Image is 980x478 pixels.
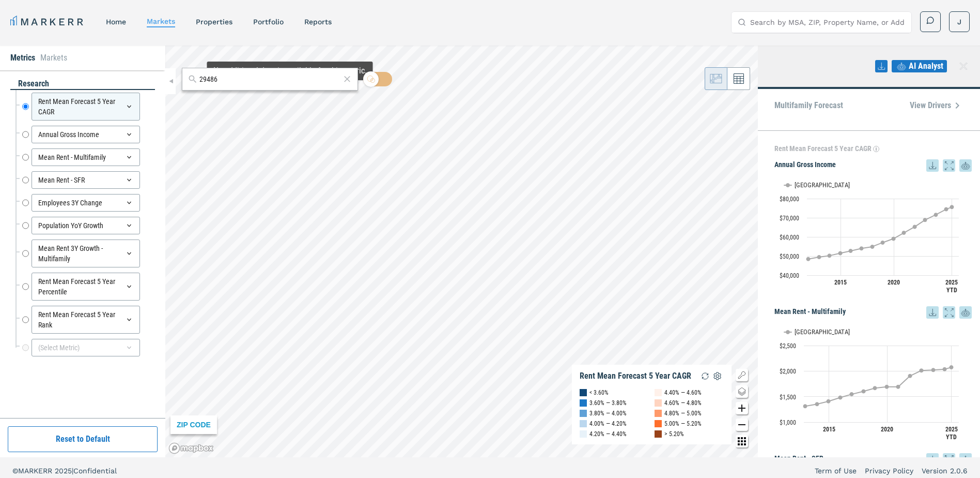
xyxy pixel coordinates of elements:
[774,319,972,448] div: Mean Rent - Multifamily. Highcharts interactive chart.
[10,52,35,64] li: Metrics
[795,328,850,336] text: [GEOGRAPHIC_DATA]
[147,17,175,25] a: markets
[817,255,821,259] path: Friday, 14 Dec, 19:00, 49,462.92. USA.
[213,66,367,76] div: Map Tooltip Content
[780,342,796,350] text: $2,500
[834,279,847,286] text: 2015
[18,467,55,475] span: MARKERR
[784,181,806,189] button: Show USA
[165,46,758,457] canvas: Map
[106,18,126,26] a: home
[803,404,807,408] path: Friday, 14 Dec, 19:00, 1,311.14. USA.
[736,419,748,431] button: Zoom out map button
[957,17,961,27] span: J
[32,306,140,334] div: Rent Mean Forecast 5 Year Rank
[736,435,748,447] button: Other options map button
[32,148,140,166] div: Mean Rent - Multifamily
[304,18,332,26] a: reports
[780,253,799,260] text: $50,000
[589,429,627,439] div: 4.20% — 4.40%
[32,126,140,143] div: Annual Gross Income
[168,442,214,454] a: Mapbox logo
[908,374,912,378] path: Tuesday, 14 Dec, 19:00, 1,904.16. USA.
[873,386,877,390] path: Friday, 14 Dec, 19:00, 1,665.71. USA.
[944,207,948,211] path: Saturday, 14 Dec, 19:00, 74,479.22. USA.
[780,394,796,401] text: $1,500
[838,251,843,255] path: Sunday, 14 Dec, 19:00, 51,504.4. USA.
[253,18,284,26] a: Portfolio
[774,306,972,319] h5: Mean Rent - Multifamily
[774,143,872,154] p: Rent Mean Forecast 5 Year CAGR
[950,365,954,369] path: Monday, 14 Jul, 20:00, 2,075.34. USA.
[896,385,900,389] path: Monday, 14 Dec, 19:00, 1,690.98. USA.
[664,429,684,439] div: > 5.20%
[865,466,913,476] a: Privacy Policy
[780,234,799,241] text: $60,000
[40,52,67,64] li: Markets
[774,319,964,448] svg: Interactive chart
[32,194,140,212] div: Employees 3Y Change
[849,249,853,253] path: Monday, 14 Dec, 19:00, 52,725.9. USA.
[32,339,140,356] div: (Select Metric)
[664,387,702,398] div: 4.40% — 4.60%
[888,279,900,286] text: 2020
[774,172,972,301] div: Annual Gross Income. Highcharts interactive chart.
[892,237,896,241] path: Saturday, 14 Dec, 19:00, 59,052.65. USA.
[32,217,140,234] div: Population YoY Growth
[950,205,954,209] path: Saturday, 14 Jun, 20:00, 75,581.77. USA.
[580,371,691,381] div: Rent Mean Forecast 5 Year CAGR
[32,240,140,267] div: Mean Rent 3Y Growth - Multifamily
[12,467,18,475] span: ©
[806,257,811,261] path: Wednesday, 14 Dec, 19:00, 48,443.4. USA.
[780,196,799,203] text: $80,000
[780,215,799,222] text: $70,000
[8,426,158,452] button: Reset to Default
[32,93,140,121] div: Rent Mean Forecast 5 Year CAGR
[943,367,947,371] path: Saturday, 14 Dec, 19:00, 2,037.17. USA.
[885,385,889,389] path: Saturday, 14 Dec, 19:00, 1,691.12. USA.
[881,241,885,245] path: Friday, 14 Dec, 19:00, 57,044.4. USA.
[784,328,806,336] button: Show USA
[827,399,831,404] path: Sunday, 14 Dec, 19:00, 1,407.44. USA.
[934,213,938,217] path: Thursday, 14 Dec, 19:00, 71,581.9. USA.
[892,60,947,72] button: AI Analyst
[815,466,857,476] a: Term of Use
[170,415,217,434] div: ZIP CODE
[774,453,972,466] h5: Mean Rent - SFR
[780,368,796,375] text: $2,000
[780,419,796,426] text: $1,000
[664,398,702,408] div: 4.60% — 4.80%
[589,387,609,398] div: < 3.60%
[920,368,924,372] path: Wednesday, 14 Dec, 19:00, 2,011.85. USA.
[881,426,893,433] text: 2020
[870,245,875,249] path: Thursday, 14 Dec, 19:00, 54,882.3. USA.
[862,389,866,393] path: Thursday, 14 Dec, 19:00, 1,603.44. USA.
[736,385,748,398] button: Change style map button
[922,466,968,476] a: Version 2.0.6
[589,408,627,419] div: 3.80% — 4.00%
[664,408,702,419] div: 4.80% — 5.00%
[850,392,854,396] path: Wednesday, 14 Dec, 19:00, 1,546.19. USA.
[589,398,627,408] div: 3.60% — 3.80%
[73,467,117,475] span: Confidential
[823,426,835,433] text: 2015
[780,272,799,279] text: $40,000
[828,253,832,258] path: Saturday, 14 Dec, 19:00, 50,230.26. USA.
[750,12,905,33] input: Search by MSA, ZIP, Property Name, or Address
[902,231,906,235] path: Monday, 14 Dec, 19:00, 62,151.45. USA.
[699,370,711,382] img: Reload Legend
[196,18,232,26] a: properties
[949,11,970,32] button: J
[923,218,927,222] path: Wednesday, 14 Dec, 19:00, 68,880.54. USA.
[55,467,73,475] span: 2025 |
[774,159,972,172] h5: Annual Gross Income
[10,78,155,90] div: research
[945,279,958,294] text: 2025 YTD
[815,402,819,406] path: Saturday, 14 Dec, 19:00, 1,351.81. USA.
[913,225,917,229] path: Tuesday, 14 Dec, 19:00, 65,256.11. USA.
[199,74,340,85] input: Search by MSA or ZIP Code
[909,60,943,72] span: AI Analyst
[711,370,724,382] img: Settings
[774,101,843,110] p: Multifamily Forecast
[32,273,140,301] div: Rent Mean Forecast 5 Year Percentile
